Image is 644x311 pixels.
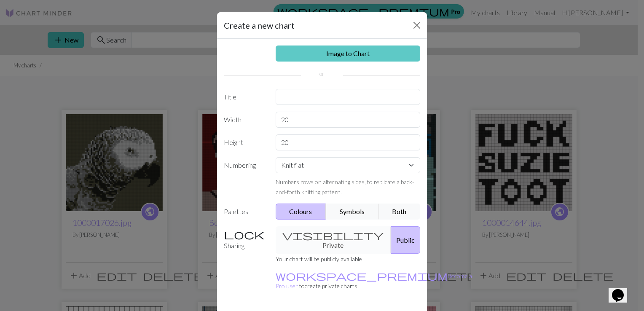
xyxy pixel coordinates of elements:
[276,272,472,290] small: to create private charts
[378,204,421,220] button: Both
[609,277,636,303] iframe: chat widget
[276,46,421,62] a: Image to Chart
[410,19,424,32] button: Close
[276,204,327,220] button: Colours
[219,226,271,254] label: Sharing
[391,226,420,254] button: Public
[276,270,448,282] span: workspace_premium
[219,134,271,150] label: Height
[276,178,414,196] small: Numbers rows on alternating sides, to replicate a back-and-forth knitting pattern.
[276,272,472,290] a: Become a Pro user
[276,255,362,263] small: Your chart will be publicly available
[326,204,379,220] button: Symbols
[219,112,271,128] label: Width
[219,204,271,220] label: Palettes
[219,157,271,197] label: Numbering
[224,19,295,32] h5: Create a new chart
[219,89,271,105] label: Title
